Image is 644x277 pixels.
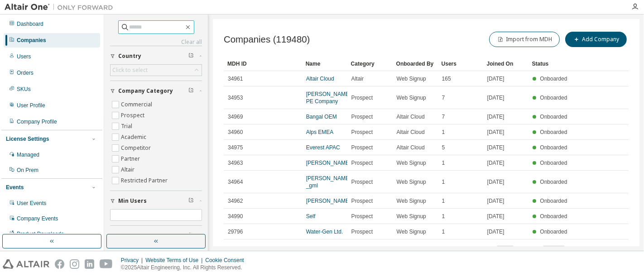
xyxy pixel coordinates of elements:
span: [DATE] [487,75,505,82]
span: 5 [442,144,445,151]
span: Prospect [351,213,373,220]
span: 1 [442,178,445,186]
span: 29796 [228,228,243,235]
div: On Prem [17,167,38,174]
span: Prospect [351,159,373,167]
span: Prospect [351,228,373,235]
a: Clear all [110,38,202,46]
span: [DATE] [487,197,505,205]
div: Cookie Consent [205,257,249,264]
span: 34961 [228,75,243,82]
span: Onboarded [540,229,567,235]
img: instagram.svg [70,259,79,269]
span: Web Signup [397,197,426,205]
div: Company Events [17,215,58,222]
span: Onboarded [540,114,567,120]
span: 34962 [228,197,243,205]
span: Prospect [351,178,373,186]
span: 34990 [228,213,243,220]
span: Prospect [351,113,373,120]
span: Altair Cloud [397,144,425,151]
span: Web Signup [397,75,426,82]
img: youtube.svg [100,259,113,269]
span: Onboarded [540,144,567,151]
label: Competitor [121,143,153,153]
img: facebook.svg [55,259,64,269]
div: Joined On [487,57,525,71]
a: Bangal OEM [306,114,337,120]
span: 34969 [228,113,243,120]
img: Altair One [5,3,118,12]
button: Import from MDH [489,32,560,47]
label: Partner [121,153,142,164]
a: [PERSON_NAME] _gml [306,175,351,189]
a: Altair Cloud [306,76,334,82]
span: Onboarded [540,198,567,204]
span: [DATE] [487,213,505,220]
span: Web Signup [397,178,426,186]
button: Max Users [110,226,202,246]
span: 7 [442,113,445,120]
span: Web Signup [397,159,426,167]
span: Prospect [351,129,373,136]
span: [DATE] [487,228,505,235]
span: 34964 [228,178,243,186]
a: Everest APAC [306,144,340,151]
span: Page n. [522,246,565,258]
span: Altair [351,75,364,82]
label: Restricted Partner [121,175,169,186]
span: 1 [442,197,445,205]
img: altair_logo.svg [3,259,49,269]
span: Prospect [351,144,373,151]
span: Min Users [118,197,147,205]
span: 1 [442,129,445,136]
div: Name [306,57,344,71]
span: 7 [442,94,445,101]
label: Academic [121,132,148,143]
div: User Events [17,200,46,207]
span: 34960 [228,129,243,136]
button: Add Company [565,32,627,47]
img: linkedin.svg [85,259,94,269]
button: Country [110,46,202,66]
span: Clear filter [188,197,194,205]
div: Privacy [121,257,145,264]
div: User Profile [17,102,45,109]
span: Prospect [351,197,373,205]
span: Onboarded [540,95,567,101]
span: Companies (119480) [224,34,310,45]
span: Clear filter [188,87,194,95]
span: Company Category [118,87,173,95]
span: [DATE] [487,178,505,186]
div: Click to select [111,65,202,76]
div: Events [6,184,24,191]
div: Dashboard [17,20,43,28]
div: Onboarded By [396,57,434,71]
label: Prospect [121,110,146,121]
div: Orders [17,69,34,76]
p: © 2025 Altair Engineering, Inc. All Rights Reserved. [121,264,250,272]
a: Self [306,213,316,220]
span: 1 [442,159,445,167]
div: Company Profile [17,118,57,125]
div: Website Terms of Use [145,257,205,264]
div: Category [351,57,389,71]
span: [DATE] [487,94,505,101]
div: Companies [17,37,46,44]
button: Company Category [110,81,202,101]
a: [PERSON_NAME] [306,198,351,204]
div: Managed [17,151,39,158]
span: 1 [442,228,445,235]
span: [DATE] [487,129,505,136]
a: Alps EMEA [306,129,334,135]
span: Altair Cloud [397,113,425,120]
span: Web Signup [397,228,426,235]
a: [PERSON_NAME] [306,160,351,166]
div: MDH ID [227,57,298,71]
span: Onboarded [540,76,567,82]
span: Web Signup [397,213,426,220]
span: Prospect [351,94,373,101]
span: 165 [442,75,451,82]
div: Users [442,57,480,71]
div: License Settings [6,135,49,143]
